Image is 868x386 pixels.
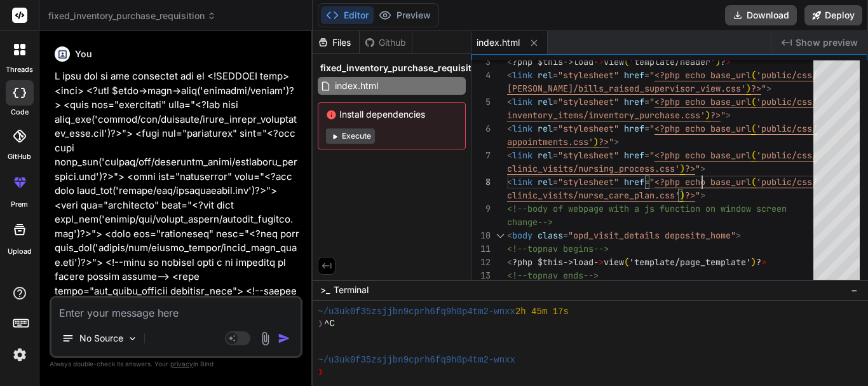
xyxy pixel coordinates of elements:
[320,284,330,296] span: >_
[507,96,512,107] span: <
[761,256,766,268] span: >
[599,136,609,148] span: ?>
[624,96,644,107] span: href
[751,123,756,134] span: (
[321,6,374,24] button: Editor
[558,69,619,81] span: "stylesheet"
[507,83,746,94] span: [PERSON_NAME]/bills_raised_supervisor_view.css'
[695,163,700,174] span: "
[553,149,558,161] span: =
[568,230,736,241] span: "opd_visit_details deposite_home"
[477,36,520,49] span: index.html
[700,190,705,201] span: >
[766,83,771,94] span: >
[751,256,756,268] span: )
[507,256,512,268] span: <
[8,151,31,162] label: GitHub
[471,149,491,162] div: 7
[512,149,532,161] span: link
[695,190,700,201] span: "
[604,256,624,268] span: view
[471,269,491,282] div: 13
[654,69,751,81] span: <?php echo base_url
[751,176,756,188] span: (
[563,230,568,241] span: =
[624,123,644,134] span: href
[75,48,92,60] h6: You
[624,256,629,268] span: (
[79,332,123,345] p: No Source
[512,96,532,107] span: link
[334,78,379,93] span: index.html
[680,190,685,201] span: )
[318,318,324,330] span: ❯
[654,96,751,107] span: <?php echo base_url
[558,96,619,107] span: "stylesheet"
[471,122,491,135] div: 6
[6,64,33,75] label: threads
[644,149,649,161] span: =
[11,107,29,118] label: code
[507,123,512,134] span: <
[751,149,756,161] span: (
[538,123,553,134] span: rel
[700,163,705,174] span: >
[507,190,680,201] span: clinic_visits/nurse_care_plan.css'
[593,136,599,148] span: )
[507,230,512,241] span: <
[761,83,766,94] span: "
[538,96,553,107] span: rel
[512,123,532,134] span: link
[649,176,654,188] span: "
[751,96,756,107] span: (
[649,123,654,134] span: "
[649,69,654,81] span: "
[512,176,532,188] span: link
[492,229,508,242] div: Click to collapse the range.
[654,123,751,134] span: <?php echo base_url
[756,96,817,107] span: 'public/css/
[48,10,216,22] span: fixed_inventory_purchase_requisition
[649,96,654,107] span: "
[318,366,324,378] span: ❯
[515,306,569,318] span: 2h 45m 17s
[374,6,436,24] button: Preview
[471,242,491,256] div: 11
[736,230,741,241] span: >
[507,270,599,281] span: <!--topnav ends-->
[170,360,193,368] span: privacy
[756,69,817,81] span: 'public/css/
[507,163,680,174] span: clinic_visits/nursing_process.css'
[644,176,649,188] span: =
[313,36,359,49] div: Files
[644,123,649,134] span: =
[326,128,375,144] button: Execute
[644,69,649,81] span: =
[507,136,593,148] span: appointments.css'
[507,243,609,254] span: <!--topnav begins-->
[507,109,705,121] span: inventory_items/inventory_purchase.css'
[756,149,817,161] span: 'public/css/
[746,83,751,94] span: )
[851,284,858,296] span: −
[538,230,563,241] span: class
[609,136,614,148] span: "
[507,203,761,214] span: <!--body of webpage with a js function on window s
[512,69,532,81] span: link
[685,190,695,201] span: ?>
[507,216,553,228] span: change-->
[538,69,553,81] span: rel
[624,176,644,188] span: href
[538,176,553,188] span: rel
[614,136,619,148] span: >
[512,256,599,268] span: ?php $this->load-
[624,149,644,161] span: href
[278,332,290,345] img: icon
[751,69,756,81] span: (
[9,344,31,366] img: settings
[644,96,649,107] span: =
[725,5,797,25] button: Download
[471,95,491,109] div: 5
[756,256,761,268] span: ?
[558,123,619,134] span: "stylesheet"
